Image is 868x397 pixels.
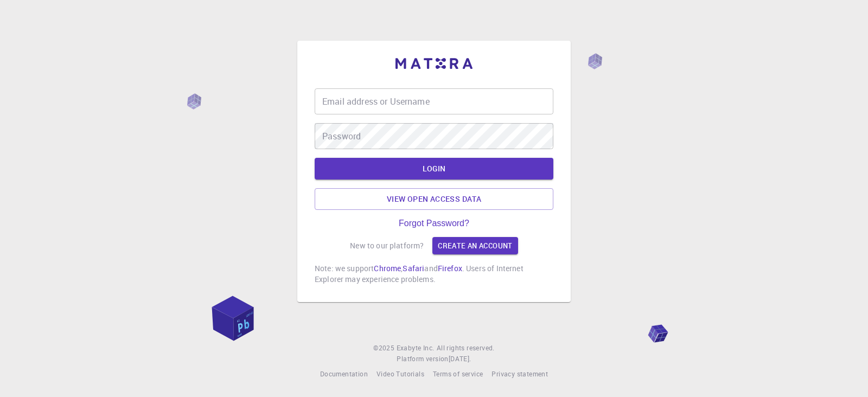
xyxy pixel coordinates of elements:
button: LOGIN [315,158,553,180]
a: Video Tutorials [376,369,424,380]
a: Create an account [432,237,518,254]
span: Documentation [320,369,368,378]
span: Privacy statement [492,369,548,378]
span: Exabyte Inc. [397,343,435,352]
p: Note: we support , and . Users of Internet Explorer may experience problems. [315,263,553,285]
a: Privacy statement [492,369,548,380]
a: Chrome [374,263,401,273]
a: [DATE]. [449,354,471,364]
a: Safari [403,263,424,273]
a: Exabyte Inc. [397,343,435,354]
a: View open access data [315,188,553,210]
span: All rights reserved. [437,343,495,354]
a: Documentation [320,369,368,380]
span: Platform version [397,354,448,364]
span: Terms of service [433,369,483,378]
a: Firefox [438,263,462,273]
span: [DATE] . [449,354,471,363]
span: Video Tutorials [376,369,424,378]
a: Forgot Password? [399,219,469,228]
p: New to our platform? [350,240,424,251]
a: Terms of service [433,369,483,380]
span: © 2025 [373,343,396,354]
